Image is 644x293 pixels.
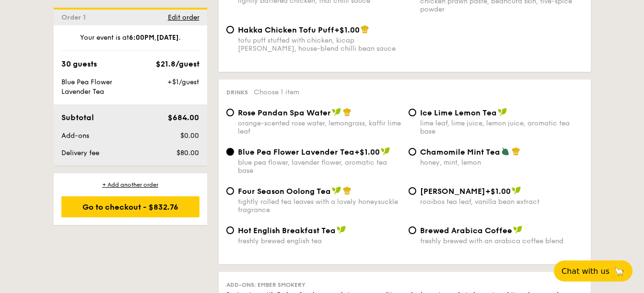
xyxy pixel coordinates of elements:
[238,237,401,245] div: freshly brewed english tea
[485,187,511,196] span: +$1.00
[226,187,234,195] input: Four Season Oolong Teatightly rolled tea leaves with a lovely honeysuckle fragrance
[409,109,416,116] input: Ice Lime Lemon Tealime leaf, lime juice, lemon juice, aromatic tea base
[238,36,401,53] div: tofu puff stuffed with chicken, kicap [PERSON_NAME], house-blend chilli bean sauce
[61,78,112,96] span: Blue Pea Flower Lavender Tea
[226,26,234,34] input: Hakka Chicken Tofu Puff+$1.00tofu puff stuffed with chicken, kicap [PERSON_NAME], house-blend chi...
[238,147,354,157] span: Blue Pea Flower Lavender Tea
[238,158,401,175] div: blue pea flower, lavender flower, aromatic tea base
[420,198,583,206] div: rooibos tea leaf, vanilla bean extract
[613,266,625,277] span: 🦙
[61,181,199,189] div: + Add another order
[61,33,199,51] div: Your event is at , .
[498,108,507,116] img: icon-vegan.f8ff3823.svg
[343,186,351,195] img: icon-chef-hat.a58ddaea.svg
[409,148,416,156] input: Chamomile Mint Teahoney, mint, lemon
[512,186,521,195] img: icon-vegan.f8ff3823.svg
[61,196,199,217] div: Go to checkout - $832.76
[420,147,500,157] span: Chamomile Mint Tea
[226,226,234,234] input: Hot English Breakfast Teafreshly brewed english tea
[354,147,380,157] span: +$1.00
[61,58,97,70] div: 30 guests
[254,88,299,96] span: Choose 1 item
[238,25,334,34] span: Hakka Chicken Tofu Puff
[332,186,341,195] img: icon-vegan.f8ff3823.svg
[501,147,510,156] img: icon-vegetarian.fe4039eb.svg
[167,78,199,86] span: +$1/guest
[156,34,179,42] strong: [DATE]
[180,132,199,140] span: $0.00
[513,225,523,234] img: icon-vegan.f8ff3823.svg
[238,198,401,214] div: tightly rolled tea leaves with a lovely honeysuckle fragrance
[226,109,234,116] input: Rose Pandan Spa Waterorange-scented rose water, lemongrass, kaffir lime leaf
[332,108,341,116] img: icon-vegan.f8ff3823.svg
[381,147,390,156] img: icon-vegan.f8ff3823.svg
[226,282,305,288] span: Add-ons: Ember Smokery
[343,108,351,116] img: icon-chef-hat.a58ddaea.svg
[238,226,336,235] span: Hot English Breakfast Tea
[61,13,90,22] span: Order 1
[168,113,199,122] span: $684.00
[337,225,346,234] img: icon-vegan.f8ff3823.svg
[226,89,248,96] span: Drinks
[238,187,331,196] span: Four Season Oolong Tea
[420,187,485,196] span: [PERSON_NAME]
[168,13,199,22] span: Edit order
[226,148,234,156] input: Blue Pea Flower Lavender Tea+$1.00blue pea flower, lavender flower, aromatic tea base
[238,119,401,135] div: orange-scented rose water, lemongrass, kaffir lime leaf
[409,187,416,195] input: [PERSON_NAME]+$1.00rooibos tea leaf, vanilla bean extract
[409,226,416,234] input: Brewed Arabica Coffeefreshly brewed with an arabica coffee blend
[554,260,632,282] button: Chat with us🦙
[61,149,99,157] span: Delivery fee
[361,25,369,34] img: icon-chef-hat.a58ddaea.svg
[420,119,583,135] div: lime leaf, lime juice, lemon juice, aromatic tea base
[562,267,609,276] span: Chat with us
[156,58,199,70] div: $21.8/guest
[61,132,89,140] span: Add-ons
[334,25,360,34] span: +$1.00
[176,149,199,157] span: $80.00
[420,108,497,117] span: Ice Lime Lemon Tea
[129,34,154,42] strong: 6:00PM
[512,147,520,156] img: icon-chef-hat.a58ddaea.svg
[420,237,583,245] div: freshly brewed with an arabica coffee blend
[420,158,583,167] div: honey, mint, lemon
[61,113,94,122] span: Subtotal
[420,226,512,235] span: Brewed Arabica Coffee
[238,108,331,117] span: Rose Pandan Spa Water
